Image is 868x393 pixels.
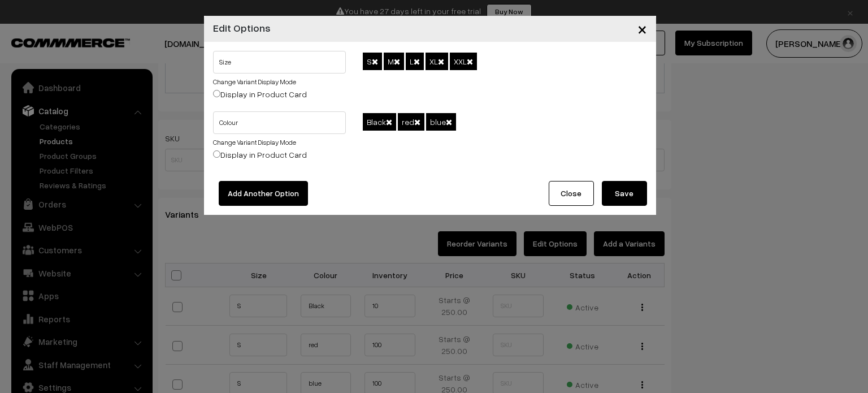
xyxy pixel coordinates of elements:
[213,150,220,158] input: Display in Product Card
[213,149,307,161] label: Display in Product Card
[426,113,456,131] span: blue
[363,113,396,131] span: Black
[213,51,346,74] input: Name
[398,113,424,131] span: red
[213,20,271,36] h4: Edit Options
[406,53,424,70] span: L
[384,53,404,70] span: M
[213,138,296,146] a: Change Variant Display Mode
[363,53,382,70] span: S
[602,181,647,206] button: Save
[213,88,307,100] label: Display in Product Card
[213,77,296,86] a: Change Variant Display Mode
[637,18,647,39] span: ×
[213,90,220,97] input: Display in Product Card
[628,11,656,46] button: Close
[450,53,477,70] span: XXL
[219,181,308,206] button: Add Another Option
[426,53,448,70] span: XL
[549,181,594,206] button: Close
[213,111,346,134] input: Name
